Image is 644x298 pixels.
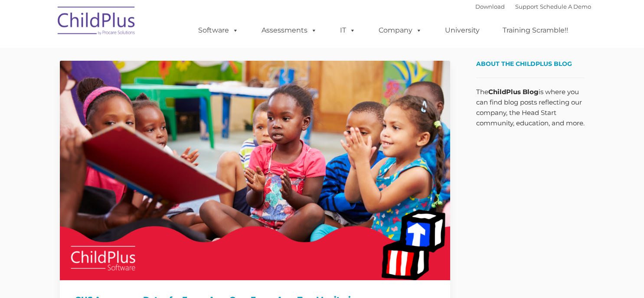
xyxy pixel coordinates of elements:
[476,87,585,128] p: The is where you can find blog posts reflecting our company, the Head Start community, education,...
[475,3,591,10] font: |
[370,22,431,39] a: Company
[494,22,577,39] a: Training Scramble!!
[436,22,488,39] a: University
[190,22,247,39] a: Software
[488,88,539,96] strong: ChildPlus Blog
[475,3,505,10] a: Download
[331,22,364,39] a: IT
[53,0,140,44] img: ChildPlus by Procare Solutions
[515,3,538,10] a: Support
[476,60,572,68] span: About the ChildPlus Blog
[540,3,591,10] a: Schedule A Demo
[253,22,326,39] a: Assessments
